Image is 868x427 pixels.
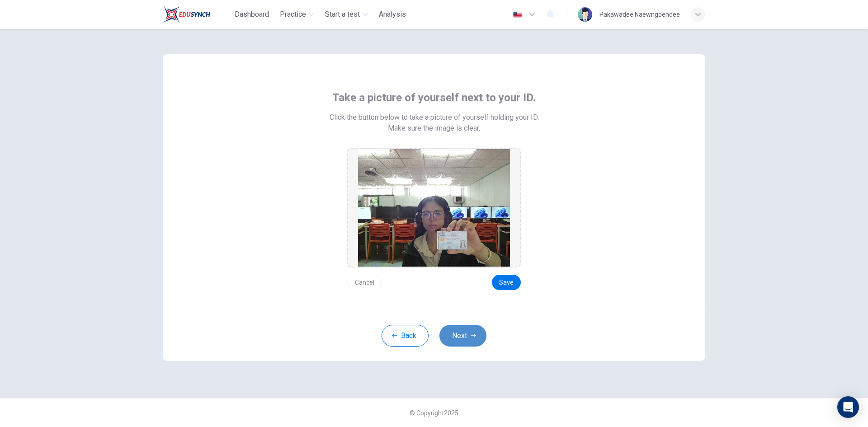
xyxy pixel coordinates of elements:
[512,11,523,18] img: en
[388,123,480,134] span: Make sure the image is clear.
[330,112,539,123] span: Click the button below to take a picture of yourself holding your ID.
[439,325,486,347] button: Next
[578,7,592,22] img: Profile picture
[276,6,318,23] button: Practice
[325,9,360,20] span: Start a test
[280,9,306,20] span: Practice
[347,275,382,290] button: Cancel
[379,9,406,20] span: Analysis
[837,396,859,418] div: Open Intercom Messenger
[599,9,680,20] div: Pakawadee Naewngoendee
[332,90,536,105] span: Take a picture of yourself next to your ID.
[375,6,410,23] button: Analysis
[321,6,372,23] button: Start a test
[492,275,521,290] button: Save
[382,325,429,347] button: Back
[358,149,510,267] img: preview screemshot
[410,409,458,417] span: © Copyright 2025
[231,6,273,23] button: Dashboard
[163,5,210,23] img: Train Test logo
[235,9,269,20] span: Dashboard
[163,5,231,23] a: Train Test logo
